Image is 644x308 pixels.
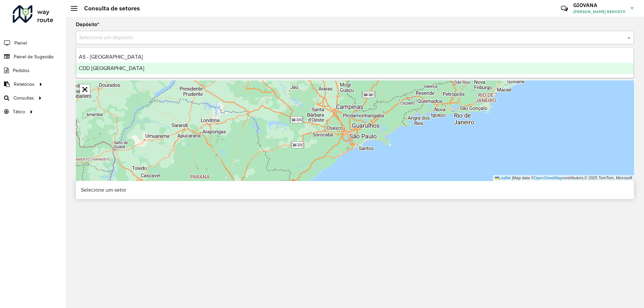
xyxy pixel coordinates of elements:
span: Painel [14,40,27,47]
ng-dropdown-panel: Options list [76,48,634,78]
span: CDD [GEOGRAPHIC_DATA] [79,65,144,71]
a: Abrir mapa em tela cheia [80,84,90,95]
span: Consultas [13,95,34,102]
span: Painel de Sugestão [14,53,54,60]
h3: GIOVANA [573,2,626,8]
h2: Consulta de setores [77,5,140,12]
span: Tático [13,108,25,115]
span: | [512,176,513,180]
a: Contato Rápido [557,1,572,16]
span: [PERSON_NAME] RENOSTO [573,9,626,15]
a: Leaflet [495,176,511,180]
span: Relatórios [14,81,35,88]
a: OpenStreetMap [534,176,562,180]
div: Selecione um setor [76,181,634,199]
span: AS - [GEOGRAPHIC_DATA] [79,54,143,60]
div: Map data © contributors,© 2025 TomTom, Microsoft [493,175,634,181]
label: Depósito [76,20,99,28]
span: Pedidos [13,67,30,74]
div: Críticas? Dúvidas? Elogios? Sugestões? Entre em contato conosco! [481,2,551,20]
